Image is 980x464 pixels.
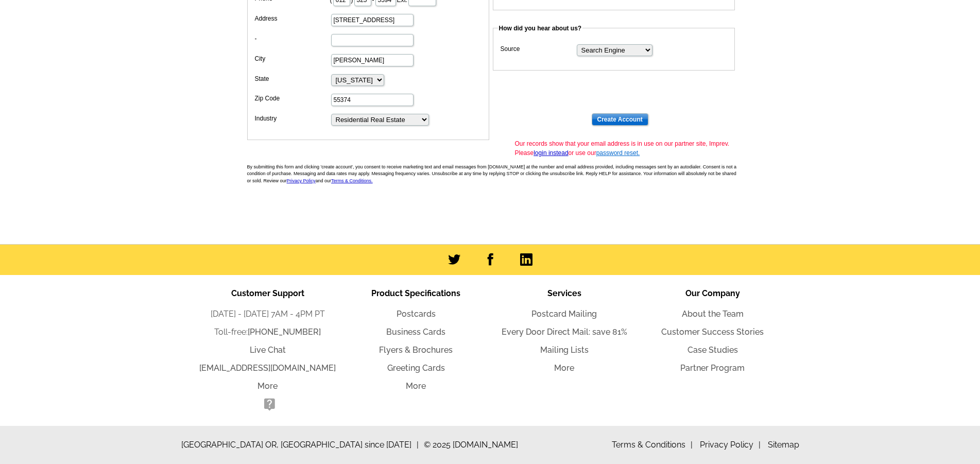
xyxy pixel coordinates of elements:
[700,440,761,450] a: Privacy Policy
[255,34,330,43] label: -
[661,327,764,337] a: Customer Success Stories
[515,139,742,158] span: Our records show that your email address is in use on our partner site, Imprev. Please or use our
[194,308,342,320] li: [DATE] - [DATE] 7AM - 4PM PT
[531,309,597,319] a: Postcard Mailing
[768,440,799,450] a: Sitemap
[255,114,330,123] label: Industry
[181,439,419,451] span: [GEOGRAPHIC_DATA] OR, [GEOGRAPHIC_DATA] since [DATE]
[287,178,316,183] a: Privacy Policy
[379,345,453,355] a: Flyers & Brochures
[255,74,330,83] label: State
[406,381,426,391] a: More
[680,363,745,373] a: Partner Program
[250,345,286,355] a: Live Chat
[682,309,744,319] a: About the Team
[231,288,304,298] span: Customer Support
[540,345,589,355] a: Mailing Lists
[685,288,740,298] span: Our Company
[554,363,574,373] a: More
[331,178,373,183] a: Terms & Conditions.
[612,440,693,450] a: Terms & Conditions
[502,327,627,337] a: Every Door Direct Mail: save 81%
[534,149,568,157] a: login instead
[247,164,742,185] p: By submitting this form and clicking 'create account', you consent to receive marketing text and ...
[547,288,581,298] span: Services
[592,113,648,126] input: Create Account
[255,14,330,23] label: Address
[596,149,640,157] a: password reset.
[255,94,330,103] label: Zip Code
[257,381,278,391] a: More
[397,309,436,319] a: Postcards
[501,44,576,54] label: Source
[371,288,460,298] span: Product Specifications
[386,327,445,337] a: Business Cards
[687,345,738,355] a: Case Studies
[424,439,518,451] span: © 2025 [DOMAIN_NAME]
[199,363,336,373] a: [EMAIL_ADDRESS][DOMAIN_NAME]
[248,327,321,337] a: [PHONE_NUMBER]
[387,363,445,373] a: Greeting Cards
[774,225,980,464] iframe: LiveChat chat widget
[194,326,342,338] li: Toll-free:
[498,24,583,33] legend: How did you hear about us?
[255,54,330,63] label: City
